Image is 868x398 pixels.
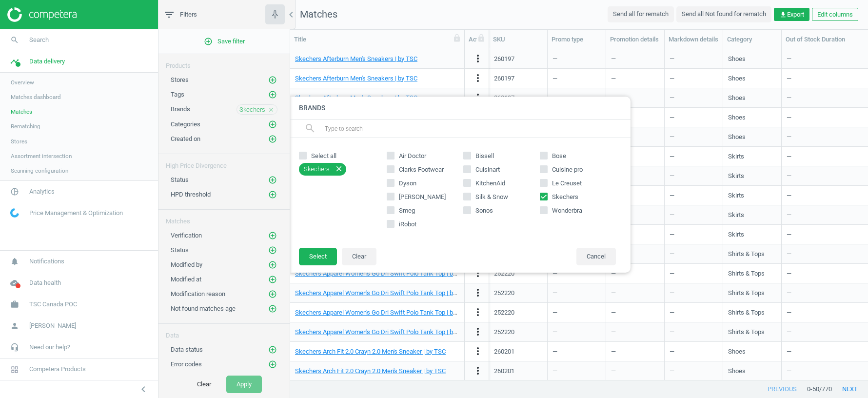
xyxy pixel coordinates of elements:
[11,152,72,160] span: Assortment intersection
[268,245,277,255] button: add_circle_outline
[226,376,262,393] button: Apply
[5,317,24,335] i: person
[29,343,70,352] span: Need our help?
[158,154,290,170] div: High Price Divergence
[10,208,19,218] img: wGWNvw8QSZomAAAAABJRU5ErkJggg==
[171,276,201,283] span: Modified at
[29,257,64,266] span: Notifications
[268,75,277,85] button: add_circle_outline
[29,187,55,196] span: Analytics
[268,190,277,199] i: add_circle_outline
[180,10,197,19] span: Filters
[171,290,225,298] span: Modification reason
[268,304,277,314] button: add_circle_outline
[187,376,221,393] button: Clear
[158,210,290,226] div: Matches
[239,105,265,114] span: Skechers
[171,246,189,254] span: Status
[171,191,211,198] span: HPD threshold
[29,36,49,44] span: Search
[11,79,34,86] span: Overview
[268,119,277,129] button: add_circle_outline
[268,260,277,269] i: add_circle_outline
[171,105,190,113] span: Brands
[138,383,149,395] i: chevron_left
[5,338,24,357] i: headset_mic
[158,32,290,51] button: add_circle_outlineSave filter
[289,97,631,119] h4: Brands
[5,274,24,292] i: cloud_done
[268,120,277,129] i: add_circle_outline
[268,345,277,355] button: add_circle_outline
[171,120,200,128] span: Categories
[268,260,277,270] button: add_circle_outline
[268,275,277,284] button: add_circle_outline
[171,360,202,368] span: Error codes
[268,134,277,144] button: add_circle_outline
[29,209,123,218] span: Price Management & Optimization
[11,93,61,101] span: Matches dashboard
[204,37,245,46] span: Save filter
[29,57,65,66] span: Data delivery
[163,9,175,20] i: filter_list
[5,252,24,271] i: notifications
[268,90,277,99] button: add_circle_outline
[171,176,189,183] span: Status
[268,106,275,113] i: close
[29,279,61,287] span: Data health
[268,190,277,199] button: add_circle_outline
[268,175,277,185] button: add_circle_outline
[11,108,32,116] span: Matches
[11,138,27,145] span: Stores
[5,182,24,201] i: pie_chart_outlined
[5,295,24,314] i: work
[171,232,202,239] span: Verification
[11,122,40,130] span: Rematching
[268,246,277,255] i: add_circle_outline
[171,261,202,268] span: Modified by
[268,231,277,240] button: add_circle_outline
[171,91,184,98] span: Tags
[29,321,76,330] span: [PERSON_NAME]
[268,135,277,143] i: add_circle_outline
[268,345,277,354] i: add_circle_outline
[171,305,236,312] span: Not found matches age
[171,346,203,353] span: Data status
[268,304,277,313] i: add_circle_outline
[171,76,189,83] span: Stores
[268,231,277,240] i: add_circle_outline
[268,176,277,184] i: add_circle_outline
[5,31,24,49] i: search
[268,290,277,298] i: add_circle_outline
[158,324,290,340] div: Data
[204,37,213,46] i: add_circle_outline
[5,52,24,71] i: timeline
[131,383,156,396] button: chevron_left
[268,289,277,299] button: add_circle_outline
[11,167,68,175] span: Scanning configuration
[268,76,277,84] i: add_circle_outline
[158,54,290,70] div: Products
[268,90,277,99] i: add_circle_outline
[268,275,277,284] i: add_circle_outline
[29,300,77,309] span: TSC Canada POC
[171,135,200,142] span: Created on
[285,9,297,20] i: chevron_left
[7,7,77,22] img: ajHJNr6hYgQAAAAASUVORK5CYII=
[268,360,277,369] i: add_circle_outline
[268,359,277,369] button: add_circle_outline
[29,365,86,374] span: Competera Products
